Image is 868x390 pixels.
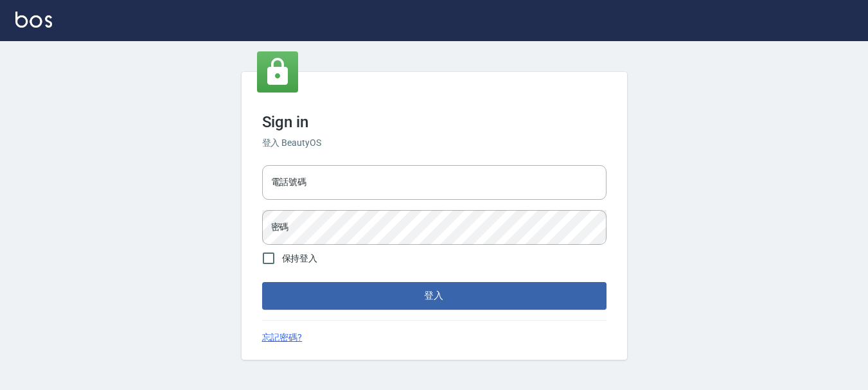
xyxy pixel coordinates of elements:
[282,252,318,265] span: 保持登入
[262,113,607,131] h3: Sign in
[262,331,303,344] a: 忘記密碼?
[15,12,52,28] img: Logo
[262,282,607,309] button: 登入
[262,136,607,150] h6: 登入 BeautyOS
